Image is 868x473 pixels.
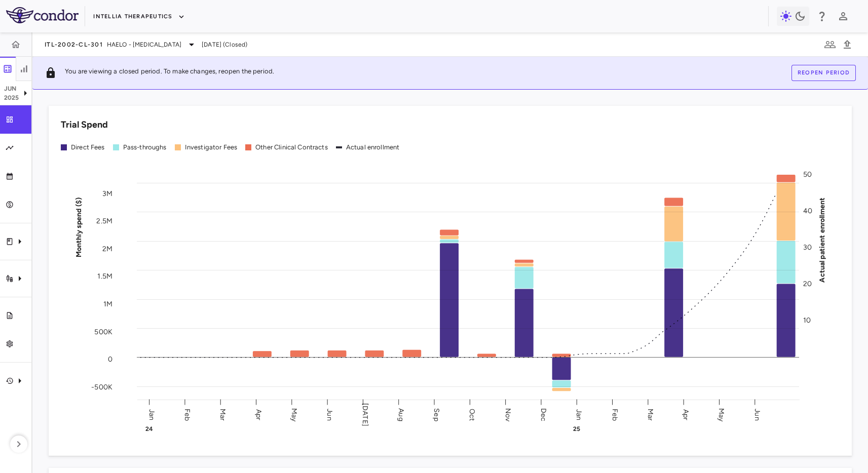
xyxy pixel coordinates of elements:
img: logo-full-SnFGN8VE.png [6,7,79,23]
tspan: 3M [102,189,112,198]
span: ITL-2002-CL-301 [45,41,103,49]
text: Dec [539,408,548,421]
span: [DATE] (Closed) [202,40,247,49]
div: Investigator Fees [185,143,238,152]
p: You are viewing a closed period. To make changes, reopen the period. [65,67,274,79]
text: Jan [575,409,583,420]
div: Actual enrollment [346,143,400,152]
tspan: 50 [803,170,812,178]
text: Mar [218,408,227,420]
tspan: 10 [803,316,811,325]
tspan: 2.5M [96,217,112,225]
tspan: 30 [803,243,812,251]
div: Direct Fees [71,143,105,152]
text: Oct [468,408,476,420]
text: Feb [183,408,192,420]
text: Sep [432,408,441,421]
text: 25 [573,425,580,432]
tspan: 1.5M [97,272,112,281]
text: 24 [145,425,153,432]
text: Nov [504,408,512,421]
text: Apr [682,409,690,420]
tspan: Actual patient enrollment [818,197,826,282]
h6: Trial Spend [61,118,108,132]
tspan: -500K [91,382,112,391]
p: Jun [4,84,19,93]
button: Intellia Therapeutics [93,9,184,25]
text: [DATE] [361,403,369,426]
tspan: 0 [108,355,112,364]
p: 2025 [4,93,19,102]
text: Jun [753,409,762,420]
button: Reopen period [791,65,856,81]
tspan: 2M [102,244,112,253]
div: Pass-throughs [123,143,167,152]
text: May [290,408,298,421]
tspan: 40 [803,206,812,215]
span: HAELO - [MEDICAL_DATA] [107,40,181,49]
text: Feb [611,408,619,420]
text: Mar [646,408,655,420]
tspan: 500K [94,327,112,336]
tspan: 1M [103,300,112,308]
text: Jun [325,409,334,420]
text: Apr [254,409,263,420]
text: May [717,408,726,421]
tspan: Monthly spend ($) [74,197,83,257]
div: Other Clinical Contracts [255,143,328,152]
text: Aug [397,408,405,421]
text: Jan [147,409,156,420]
tspan: 20 [803,280,812,288]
